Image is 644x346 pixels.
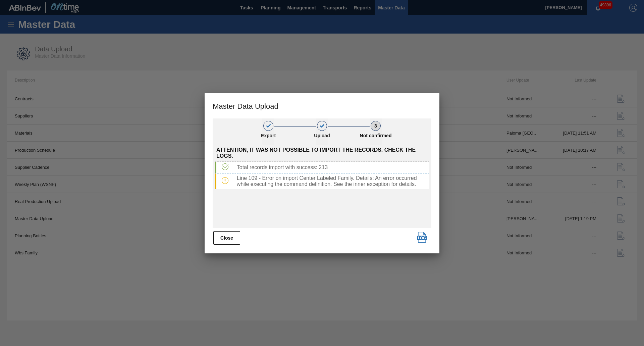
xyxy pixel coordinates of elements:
button: Close [213,231,240,245]
div: Line 109 - Error on import Center Labeled Family. Details: An error occurred while executing the ... [234,175,429,187]
button: Download Logs [415,231,429,244]
div: 2 [317,121,327,131]
img: Tipo [222,163,228,170]
button: 3Not confirmed [370,118,382,145]
h3: Master Data Upload [205,93,439,118]
p: Export [252,133,285,138]
div: 3 [371,121,381,131]
div: 1 [263,121,273,131]
img: Tipo [222,177,228,184]
span: Attention, it was not possible to import the records. Check the logs. [216,147,429,159]
button: 1Export [262,118,274,145]
button: 2Upload [316,118,328,145]
p: Upload [305,133,339,138]
div: Total records import with success: 213 [234,164,429,170]
p: Not confirmed [359,133,392,138]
